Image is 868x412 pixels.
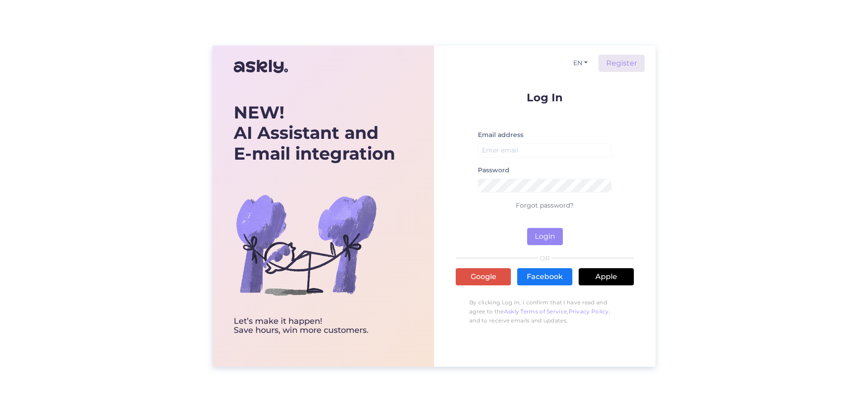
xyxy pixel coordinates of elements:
img: Askly [234,56,288,77]
a: Register [599,55,645,72]
input: Enter email [478,143,612,157]
p: By clicking Log In, I confirm that I have read and agree to the , , and to receive emails and upd... [456,294,634,330]
div: AI Assistant and E-mail integration [234,102,395,164]
a: Askly Terms of Service [504,308,567,315]
a: Google [456,268,511,285]
p: Log In [456,92,634,103]
a: Apple [579,268,634,285]
div: Let’s make it happen! Save hours, win more customers. [234,317,395,335]
b: NEW! [234,102,284,123]
label: Password [478,166,509,175]
img: bg-askly [234,172,378,317]
a: Facebook [517,268,572,285]
span: OR [538,255,552,261]
a: Forgot password? [516,201,574,209]
button: Login [527,228,563,245]
label: Email address [478,130,524,140]
a: Privacy Policy [569,308,609,315]
button: EN [570,57,591,70]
